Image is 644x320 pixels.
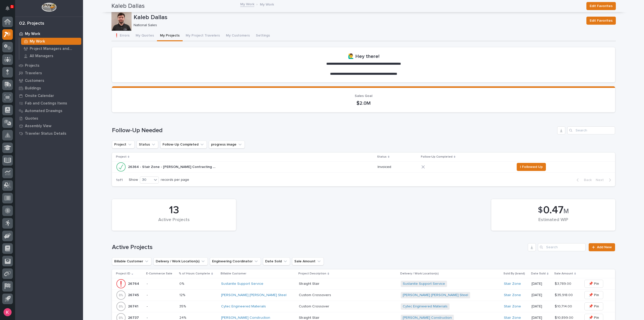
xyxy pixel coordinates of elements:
[554,271,573,276] p: Sale Amount
[128,303,139,309] p: 26741
[179,315,187,320] p: 24%
[19,52,83,59] a: All Managers
[25,32,40,36] p: My Work
[112,301,615,312] tr: 2674126741 -35%35% Cytec Engineered Materials Custom CrossoverCustom Crossover Cytec Engineered M...
[112,174,127,186] p: 1 of 1
[112,161,615,172] tr: 26364 - Stair Zone - [PERSON_NAME] Contracting LLC - Straight Stair [GEOGRAPHIC_DATA]26364 - Stai...
[15,69,83,77] a: Travelers
[134,14,582,21] p: Kaleb Dallas
[179,303,187,309] p: 35%
[532,304,550,309] p: [DATE]
[15,122,83,130] a: Assembly View
[42,3,56,12] img: Workspace Logo
[15,107,83,115] a: Automated Drawings
[573,178,594,182] button: Back
[147,316,175,320] p: -
[400,271,439,276] p: Delivery / Work Location(s)
[120,217,227,228] div: Active Projects
[504,316,521,320] a: Stair Zone
[403,304,448,309] a: Cytec Engineered Materials
[292,257,324,265] button: Sale Amount
[15,99,83,107] a: Fab and Coatings Items
[140,177,152,183] div: 30
[2,3,13,14] button: Notifications
[133,31,157,41] button: My Quotes
[299,303,330,309] p: Custom Crossover
[348,53,379,59] h2: 🙋‍♂️ Hey there!
[11,5,13,8] p: 1
[19,45,83,52] a: Project Managers and Engineers
[2,307,13,317] button: users-avatar
[597,245,612,249] span: Add New
[112,140,135,149] button: Project
[299,292,332,297] p: Custom Crossovers
[15,84,83,92] a: Buildings
[112,127,555,134] h1: Follow-Up Needed
[221,304,266,309] a: Cytec Engineered Materials
[240,1,254,7] a: My Work
[179,281,185,286] p: 0%
[15,62,83,69] a: Projects
[221,316,270,320] a: [PERSON_NAME] Construction
[179,271,210,276] p: % of Hours Complete
[25,79,44,83] p: Customers
[221,271,246,276] p: Billable Customer
[298,271,326,276] p: Project Description
[112,244,526,251] h1: Active Projects
[161,178,189,182] p: records per page
[567,126,615,134] div: Search
[403,293,468,297] a: [PERSON_NAME] [PERSON_NAME] Steel
[589,292,599,298] span: 📌 Pin
[30,47,79,51] p: Project Managers and Engineers
[421,154,453,160] p: Follow-Up Completed
[355,94,372,98] span: Sales Goal
[15,115,83,122] a: Quotes
[128,315,140,320] p: 26737
[263,257,290,265] button: Date Sold
[377,154,387,160] p: Status
[19,38,83,45] a: My Work
[160,140,207,149] button: Follow-Up Completed
[112,278,615,290] tr: 2676426764 -0%0% Sustanite Support Service Straight StairStraight Stair Sustanite Support Service...
[596,178,607,182] span: Next
[538,243,586,251] input: Search
[403,316,452,320] a: [PERSON_NAME] Construction
[594,178,615,182] button: Next
[260,1,274,7] p: My Work
[504,293,521,297] a: Stair Zone
[25,101,67,106] p: Fab and Coatings Items
[116,154,127,160] p: Project
[112,290,615,301] tr: 2674526745 -12%12% [PERSON_NAME] [PERSON_NAME] Steel Custom CrossoversCustom Crossovers [PERSON_N...
[153,257,208,265] button: Delivery / Work Location(s)
[532,282,550,286] p: [DATE]
[586,17,616,25] button: Edit Favorites
[504,282,521,286] a: Stair Zone
[403,282,445,286] a: Sustanite Support Service
[555,281,572,286] p: $ 3,789.00
[129,178,138,182] p: Show
[589,281,599,287] span: 📌 Pin
[590,18,613,24] span: Edit Favorites
[584,302,603,310] button: 📌 Pin
[532,316,550,320] p: [DATE]
[6,6,13,14] div: Notifications1
[15,92,83,99] a: Onsite Calendar
[503,271,525,276] p: Sold By (brand)
[253,31,273,41] button: Settings
[299,281,320,286] p: Straight Stair
[25,124,51,128] p: Assembly View
[221,282,263,286] a: Sustanite Support Service
[504,304,521,309] a: Stair Zone
[209,140,245,149] button: progress image
[589,303,599,309] span: 📌 Pin
[30,54,53,58] p: All Managers
[147,293,175,297] p: -
[532,293,550,297] p: [DATE]
[589,243,615,251] a: Add New
[25,71,42,76] p: Travelers
[116,271,130,276] p: Project ID
[378,165,417,169] p: Invoiced
[146,271,172,276] p: E-Commerce Sale
[25,131,66,136] p: Traveler Status Details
